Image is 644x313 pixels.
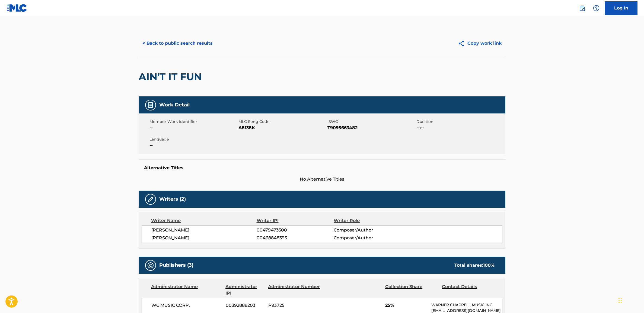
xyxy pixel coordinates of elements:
span: A8138K [238,125,326,131]
img: MLC Logo [7,4,27,12]
div: Administrator IPI [225,283,264,296]
div: Collection Share [385,283,438,296]
img: Publishers [147,262,154,269]
div: Administrator Number [268,283,321,296]
span: [PERSON_NAME] [151,227,257,233]
img: help [593,5,600,11]
span: [PERSON_NAME] [151,235,257,241]
span: ISWC [327,119,415,125]
span: Composer/Author [334,235,404,241]
span: 00468848395 [257,235,334,241]
div: Writer IPI [257,217,334,224]
p: WARNER CHAPPELL MUSIC INC [431,302,502,308]
a: Log In [605,1,637,15]
span: Composer/Author [334,227,404,233]
span: 00479473500 [257,227,334,233]
span: -- [149,142,237,149]
div: Drag [619,292,622,309]
span: WC MUSIC CORP. [151,302,222,309]
div: Writer Name [151,217,257,224]
div: Writer Role [334,217,404,224]
span: 00392888203 [226,302,264,309]
img: Writers [147,196,154,203]
img: Work Detail [147,102,154,108]
h5: Writers (2) [159,196,186,202]
button: < Back to public search results [139,37,216,50]
span: 25% [385,302,427,309]
img: Copy work link [458,40,467,47]
img: search [579,5,585,11]
span: Member Work Identifier [149,119,237,125]
button: Copy work link [454,37,505,50]
h2: AIN'T IT FUN [139,71,205,83]
span: --:-- [416,125,504,131]
span: MLC Song Code [238,119,326,125]
h5: Alternative Titles [144,165,500,171]
div: Contact Details [442,283,495,296]
div: Help [591,3,602,14]
div: Total shares: [454,262,495,269]
span: No Alternative Titles [139,176,505,182]
span: T9095663482 [327,125,415,131]
h5: Work Detail [159,102,190,108]
span: Duration [416,119,504,125]
a: Public Search [577,3,588,14]
iframe: Chat Widget [617,287,644,313]
span: -- [149,125,237,131]
span: Language [149,136,237,142]
span: P93725 [268,302,321,309]
span: 100 % [483,263,495,268]
h5: Publishers (3) [159,262,193,268]
iframe: Resource Center [629,215,644,259]
div: Administrator Name [151,283,221,296]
